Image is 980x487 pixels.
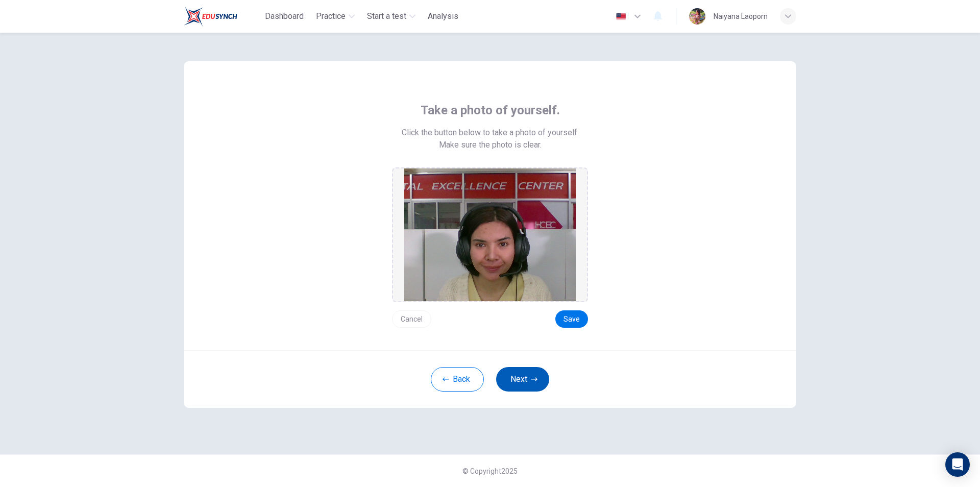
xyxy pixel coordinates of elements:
div: Open Intercom Messenger [945,452,970,477]
button: Analysis [424,7,462,26]
img: Train Test logo [184,6,237,27]
span: Start a test [367,10,406,22]
img: en [615,13,627,20]
span: Dashboard [265,10,304,22]
span: Take a photo of yourself. [421,102,560,118]
button: Cancel [392,310,431,328]
div: Naiyana Laoporn [714,10,768,22]
span: Make sure the photo is clear. [439,139,542,151]
span: © Copyright 2025 [462,467,518,475]
button: Back [431,367,484,392]
span: Click the button below to take a photo of yourself. [402,127,579,139]
button: Dashboard [261,7,308,26]
button: Start a test [363,7,420,26]
a: Train Test logo [184,6,261,27]
img: Profile picture [689,8,705,25]
button: Next [496,367,549,392]
span: Practice [316,10,346,22]
button: Practice [312,7,359,26]
span: Analysis [428,10,458,22]
button: Save [555,310,588,328]
img: preview screemshot [404,168,576,301]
